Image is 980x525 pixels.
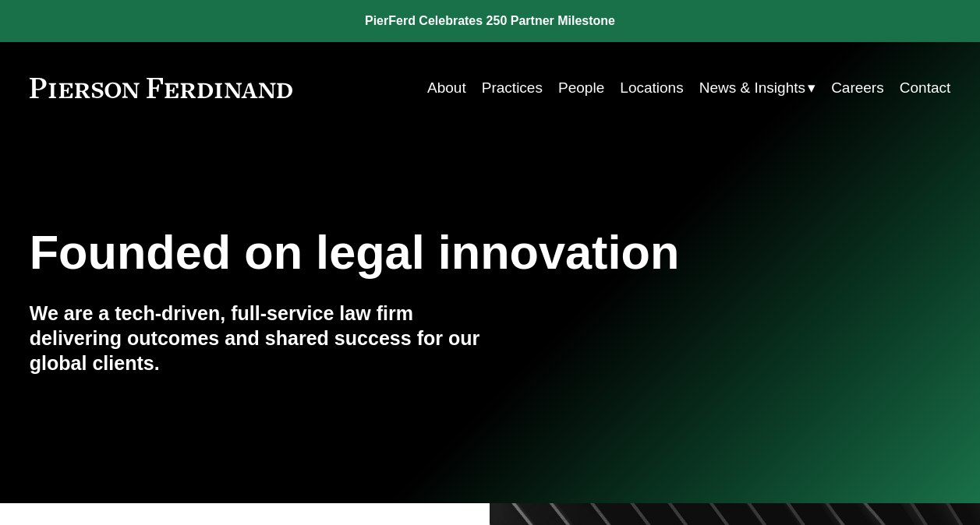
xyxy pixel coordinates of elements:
a: Locations [620,73,683,103]
a: Contact [900,73,950,103]
h1: Founded on legal innovation [30,225,798,280]
a: About [427,73,466,103]
h4: We are a tech-driven, full-service law firm delivering outcomes and shared success for our global... [30,301,490,375]
a: People [558,73,604,103]
span: News & Insights [699,75,805,101]
a: Practices [482,73,543,103]
a: folder dropdown [699,73,815,103]
a: Careers [831,73,884,103]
